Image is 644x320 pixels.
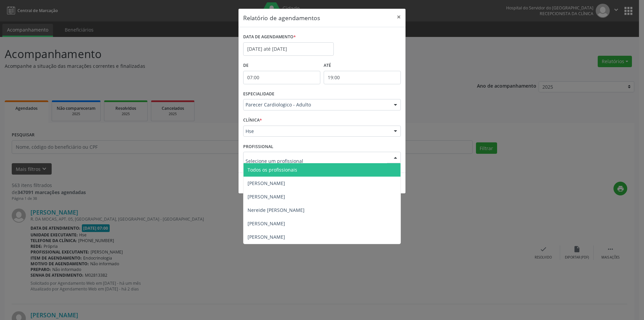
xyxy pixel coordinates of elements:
[246,154,387,168] input: Selecione um profissional
[243,89,274,99] label: ESPECIALIDADE
[243,32,296,42] label: DATA DE AGENDAMENTO
[246,101,387,108] span: Parecer Cardiologico - Adulto
[392,9,406,25] button: Close
[248,167,297,173] span: Todos os profissionais
[248,234,285,240] span: [PERSON_NAME]
[243,60,320,71] label: De
[243,42,334,56] input: Selecione uma data ou intervalo
[243,141,273,152] label: PROFISSIONAL
[248,180,285,186] span: [PERSON_NAME]
[248,193,285,200] span: [PERSON_NAME]
[248,207,305,213] span: Nereide [PERSON_NAME]
[324,60,401,71] label: ATÉ
[246,128,387,135] span: Hse
[243,115,262,126] label: CLÍNICA
[324,71,401,84] input: Selecione o horário final
[243,13,320,22] h5: Relatório de agendamentos
[243,71,320,84] input: Selecione o horário inicial
[248,220,285,227] span: [PERSON_NAME]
